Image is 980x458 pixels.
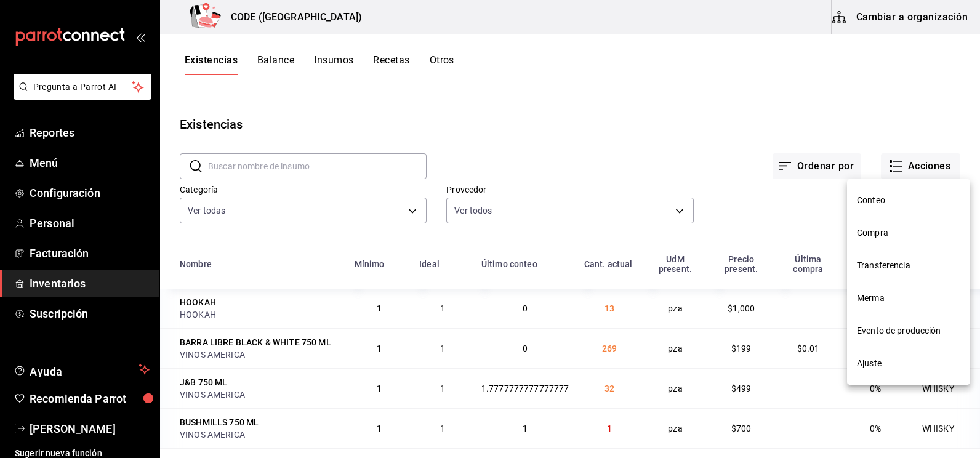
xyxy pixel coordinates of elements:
span: Transferencia [857,259,960,272]
span: Compra [857,227,960,239]
span: Ajuste [857,357,960,370]
span: Evento de producción [857,324,960,337]
span: Conteo [857,194,960,207]
span: Merma [857,292,960,305]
